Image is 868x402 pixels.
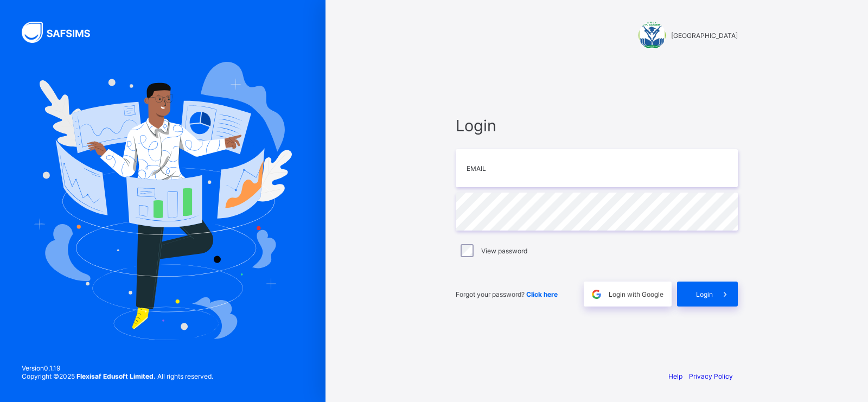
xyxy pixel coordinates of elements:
span: Copyright © 2025 All rights reserved. [22,372,213,380]
a: Privacy Policy [689,372,733,380]
img: google.396cfc9801f0270233282035f929180a.svg [590,288,603,301]
img: Hero Image [34,62,292,340]
span: Version 0.1.19 [22,364,213,372]
img: SAFSIMS Logo [22,22,103,43]
span: Login [456,116,738,135]
a: Click here [526,290,558,298]
span: Login [696,290,713,298]
strong: Flexisaf Edusoft Limited. [76,372,156,380]
label: View password [481,247,527,255]
span: Login with Google [609,290,663,298]
span: Forgot your password? [456,290,558,298]
span: [GEOGRAPHIC_DATA] [671,31,738,40]
a: Help [668,372,682,380]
